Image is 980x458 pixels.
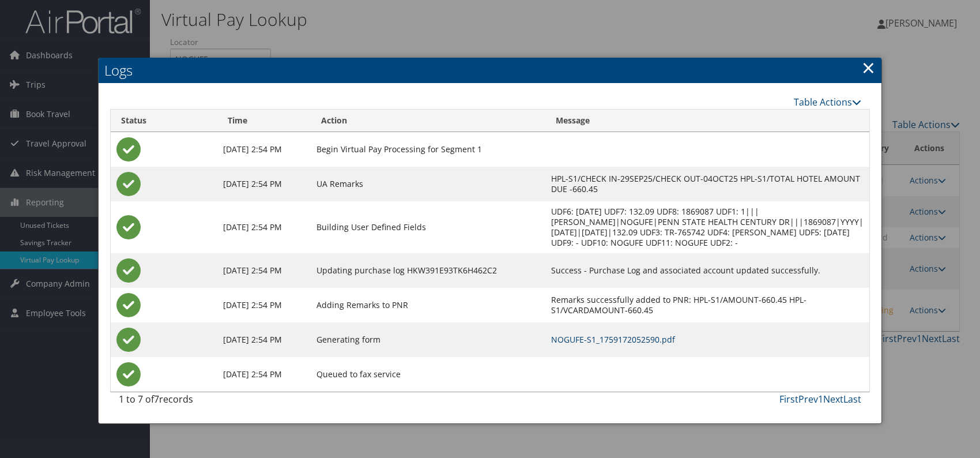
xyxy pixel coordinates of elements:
div: 1 to 7 of records [119,392,292,412]
a: Last [843,393,861,406]
td: Building User Defined Fields [311,201,545,253]
td: Begin Virtual Pay Processing for Segment 1 [311,132,545,167]
td: Adding Remarks to PNR [311,288,545,322]
td: HPL-S1/CHECK IN-29SEP25/CHECK OUT-04OCT25 HPL-S1/TOTAL HOTEL AMOUNT DUE -660.45 [545,167,869,201]
td: UA Remarks [311,167,545,201]
td: [DATE] 2:54 PM [217,253,311,288]
td: Remarks successfully added to PNR: HPL-S1/AMOUNT-660.45 HPL-S1/VCARDAMOUNT-660.45 [545,288,869,322]
a: Close [862,56,875,79]
h2: Logs [99,58,881,83]
th: Message: activate to sort column ascending [545,110,869,132]
td: Generating form [311,322,545,357]
td: [DATE] 2:54 PM [217,201,311,253]
th: Action: activate to sort column ascending [311,110,545,132]
td: Updating purchase log HKW391E93TK6H462C2 [311,253,545,288]
th: Status: activate to sort column ascending [111,110,217,132]
a: Prev [798,393,818,406]
td: UDF6: [DATE] UDF7: 132.09 UDF8: 1869087 UDF1: 1|||[PERSON_NAME]|NOGUFE|PENN STATE HEALTH CENTURY ... [545,201,869,253]
span: 7 [154,393,159,406]
a: Table Actions [794,96,861,108]
td: Queued to fax service [311,357,545,392]
th: Time: activate to sort column ascending [217,110,311,132]
a: 1 [818,393,823,406]
a: First [779,393,798,406]
td: [DATE] 2:54 PM [217,322,311,357]
td: [DATE] 2:54 PM [217,132,311,167]
a: Next [823,393,843,406]
td: [DATE] 2:54 PM [217,357,311,392]
td: [DATE] 2:54 PM [217,167,311,201]
td: [DATE] 2:54 PM [217,288,311,322]
td: Success - Purchase Log and associated account updated successfully. [545,253,869,288]
a: NOGUFE-S1_1759172052590.pdf [551,334,675,345]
